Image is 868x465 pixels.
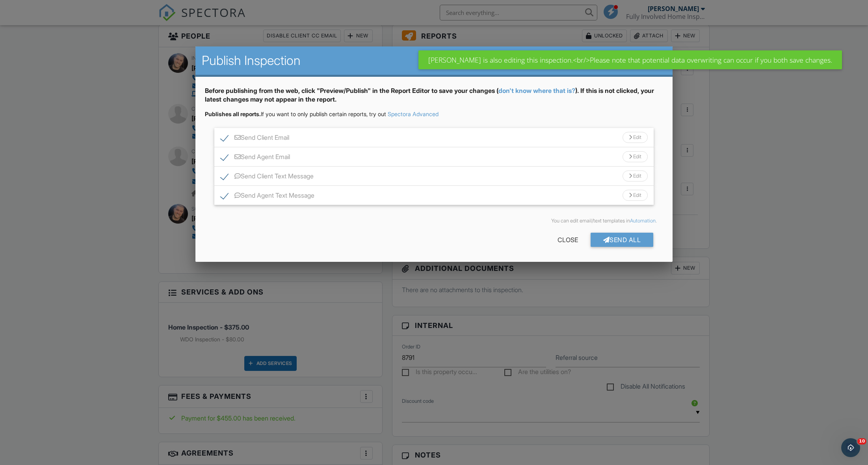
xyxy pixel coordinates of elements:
[623,170,648,182] div: Edit
[202,53,667,69] h2: Publish Inspection
[205,111,261,117] strong: Publishes all reports.
[418,50,842,69] div: [PERSON_NAME] is also editing this inspection.<br/>Please note that potential data overwriting ca...
[857,438,866,445] span: 10
[498,87,575,94] a: don't know where that is?
[623,151,648,162] div: Edit
[623,132,648,143] div: Edit
[221,134,289,144] label: Send Client Email
[221,172,314,182] label: Send Client Text Message
[630,218,656,224] a: Automation
[841,438,860,457] iframe: Intercom live chat
[545,233,591,247] div: Close
[388,111,439,117] a: Spectora Advanced
[205,86,664,110] div: Before publishing from the web, click "Preview/Publish" in the Report Editor to save your changes...
[205,111,386,117] span: If you want to only publish certain reports, try out
[623,190,648,201] div: Edit
[221,153,290,163] label: Send Agent Email
[221,192,314,202] label: Send Agent Text Message
[211,218,657,224] div: You can edit email/text templates in .
[591,233,654,247] div: Send All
